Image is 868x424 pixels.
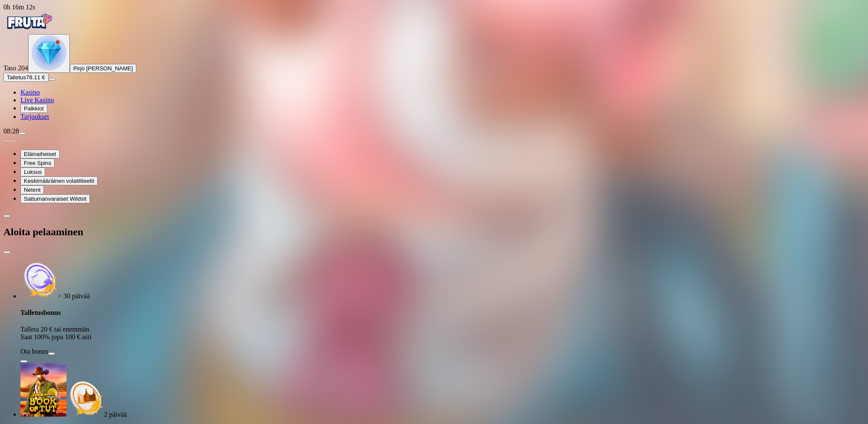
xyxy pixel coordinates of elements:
button: menu [49,78,55,81]
h4: Talletusbonus [20,309,865,317]
button: Netent [20,185,44,194]
button: Eläinaiheiset [20,150,60,159]
span: countdown [104,411,127,418]
img: Reload bonus icon [20,261,58,298]
span: Palkkiot [24,105,44,112]
button: info [20,360,27,363]
button: next slide [10,140,17,142]
button: prev slide [3,140,10,142]
button: reward iconPalkkiot [20,104,47,113]
span: Free Spins [24,160,51,166]
img: Fruta [3,11,55,32]
span: 78.11 € [26,74,45,81]
span: countdown [58,292,90,300]
span: Live Kasino [20,96,54,104]
h2: Aloita pelaaminen [3,226,865,238]
img: Deposit bonus icon [66,379,104,417]
button: level unlocked [28,34,70,73]
span: Kasino [20,89,40,96]
button: chevron-left icon [3,215,10,217]
a: poker-chip iconLive Kasino [20,96,54,104]
span: user session time [3,3,35,11]
span: Taso 204 [3,64,28,72]
button: Keskimääräinen volatiliteetti [20,176,98,185]
span: Eläinaiheiset [24,151,56,157]
button: Talletusplus icon78.11 € [3,73,49,82]
button: Pirjo [PERSON_NAME] [70,64,136,73]
button: close [3,251,10,254]
p: Talleta 20 € tai enemmän Saat 100% jopa 100 € asti [20,326,865,341]
button: Luksus [20,167,45,176]
img: John Hunter and the Book of Tut [20,363,66,417]
a: Fruta [3,26,55,34]
span: Pirjo [PERSON_NAME] [73,65,133,72]
span: Sattumanvaraiset Wildsit [24,196,87,202]
span: Netent [24,187,40,193]
button: Free Spins [20,159,55,167]
label: Ota bonus [20,348,48,355]
button: Sattumanvaraiset Wildsit [20,194,90,203]
a: gift-inverted iconTarjoukset [20,113,49,120]
button: menu [19,132,26,135]
span: Talletus [7,74,26,81]
span: Keskimääräinen volatiliteetti [24,178,94,184]
span: 08:28 [3,127,19,135]
span: Tarjoukset [20,113,49,120]
a: diamond iconKasino [20,89,40,96]
span: Luksus [24,169,42,175]
nav: Primary [3,11,865,121]
img: level unlocked [32,35,66,70]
